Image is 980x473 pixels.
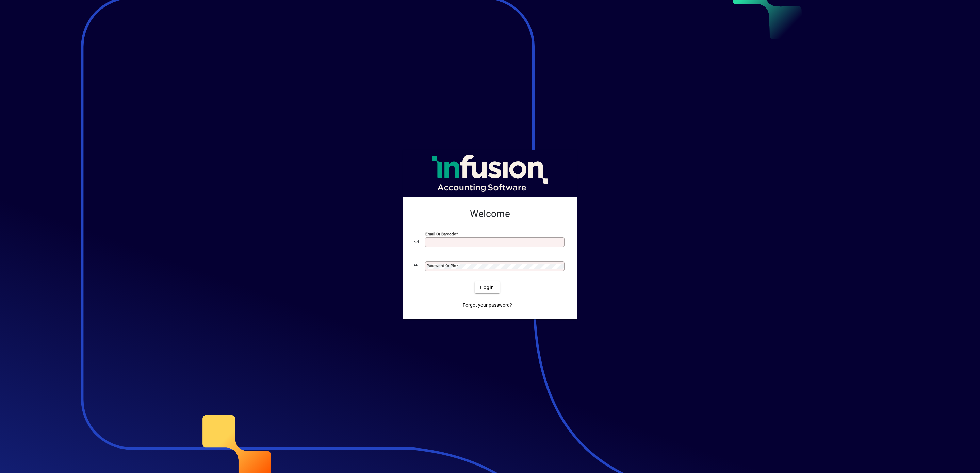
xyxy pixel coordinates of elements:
[475,281,500,293] button: Login
[414,208,566,220] h2: Welcome
[463,302,512,309] span: Forgot your password?
[460,299,515,311] a: Forgot your password?
[425,232,456,236] mat-label: Email or Barcode
[480,284,494,291] span: Login
[427,263,456,268] mat-label: Password or Pin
